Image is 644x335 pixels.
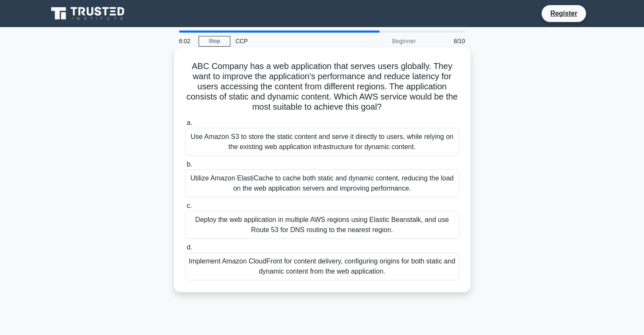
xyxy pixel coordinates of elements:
[187,202,192,209] span: c.
[185,211,459,239] div: Deploy the web application in multiple AWS regions using Elastic Beanstalk, and use Route 53 for ...
[187,161,192,168] span: b.
[187,119,192,126] span: a.
[185,169,459,197] div: Utilize Amazon ElastiCache to cache both static and dynamic content, reducing the load on the web...
[199,36,230,47] a: Stop
[185,252,459,280] div: Implement Amazon CloudFront for content delivery, configuring origins for both static and dynamic...
[185,128,459,156] div: Use Amazon S3 to store the static content and serve it directly to users, while relying on the ex...
[421,33,470,50] div: 8/10
[184,61,460,113] h5: ABC Company has a web application that serves users globally. They want to improve the applicatio...
[174,33,199,50] div: 6:02
[230,33,347,50] div: CCP
[545,8,582,19] a: Register
[187,244,192,251] span: d.
[347,33,421,50] div: Beginner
